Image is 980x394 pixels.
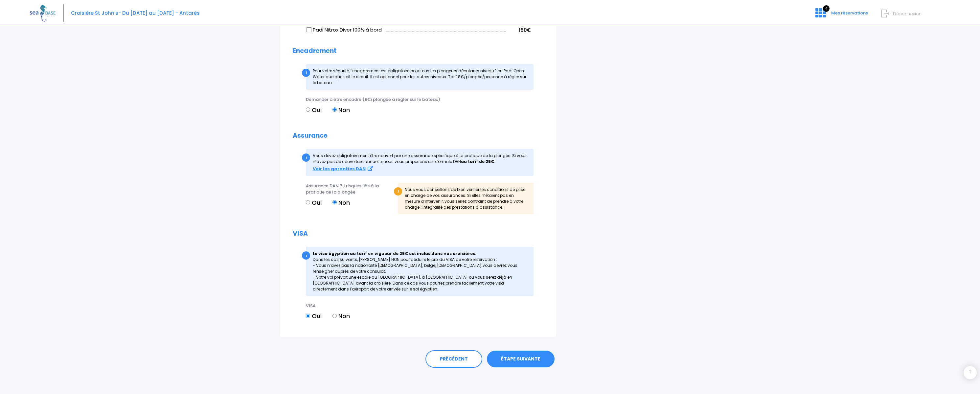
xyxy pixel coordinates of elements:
[302,153,310,162] div: i
[306,105,322,114] label: Oui
[307,27,312,33] input: Padi Nitrox Diver 100% à bord
[823,5,830,12] span: 4
[519,27,531,34] span: 180€
[306,303,316,309] span: VISA
[293,47,543,55] h2: Encadrement
[810,12,872,18] a: 4 Mes réservations
[306,96,440,103] span: Demander à être encadré (8€/plongée à régler sur le bateau)
[332,314,337,318] input: Non
[313,251,476,256] strong: Le visa égyptien au tarif en vigueur de 25€ est inclus dans nos croisières.
[332,200,337,204] input: Non
[398,183,534,214] div: Nous vous conseillons de bien vérifier les conditions de prise en charge de vos assurances. Si el...
[394,187,402,196] div: !
[306,314,310,318] input: Oui
[306,312,322,320] label: Oui
[306,107,310,112] input: Oui
[487,351,555,368] a: ÉTAPE SUIVANTE
[332,105,350,114] label: Non
[302,251,310,260] div: i
[306,198,322,207] label: Oui
[293,230,543,238] h2: VISA
[71,10,200,16] span: Croisière St John's- Du [DATE] au [DATE] - Antarès
[313,166,366,172] strong: Voir les garanties DAN
[307,26,382,34] label: Padi Nitrox Diver 100% à bord
[332,312,350,320] label: Non
[313,166,373,172] a: Voir les garanties DAN
[332,107,337,112] input: Non
[831,10,868,16] span: Mes réservations
[313,68,526,85] span: Pour votre sécurité, l'encadrement est obligatoire pour tous les plongeurs débutants niveau 1 ou ...
[425,350,482,368] a: PRÉCÉDENT
[306,183,379,196] span: Assurance DAN 7J risques liés à la pratique de la plongée
[332,198,350,207] label: Non
[461,159,494,164] strong: au tarif de 25€
[893,11,922,17] span: Déconnexion
[306,200,310,204] input: Oui
[306,247,534,296] div: Dans les cas suivants, [PERSON_NAME] NON pour déduire le prix du VISA de votre réservation : - Vo...
[302,69,310,77] div: i
[293,132,543,140] h2: Assurance
[306,149,534,176] div: Vous devez obligatoirement être couvert par une assurance spécifique à la pratique de la plong...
